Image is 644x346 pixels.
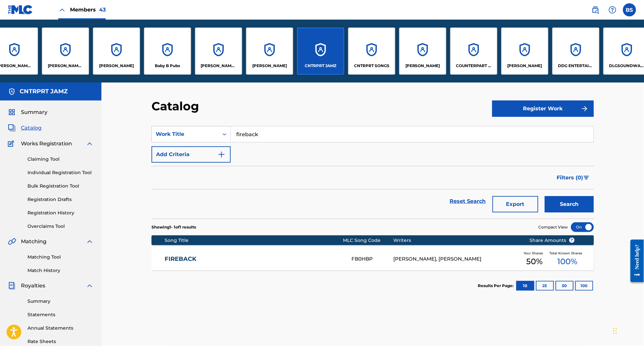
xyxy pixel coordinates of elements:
a: Public Search [589,3,602,16]
p: DAVID DRAKE [508,63,542,69]
img: filter [584,176,589,180]
a: Annual Statements [27,325,94,332]
button: Search [545,196,594,212]
div: Work Title [156,130,215,138]
a: Match History [27,267,94,274]
span: Your Shares [524,251,546,256]
a: CatalogCatalog [8,124,42,132]
a: Bulk Registration Tool [27,183,94,190]
img: expand [86,238,94,246]
img: help [609,6,617,14]
p: Andrew Laquan Arnett [99,63,134,69]
div: MLC Song Code [343,237,394,244]
button: Register Work [492,100,594,117]
img: Works Registration [8,140,16,148]
img: Close [58,6,66,14]
span: Members [70,6,106,13]
img: f7272a7cc735f4ea7f67.svg [581,105,589,113]
a: Accounts[PERSON_NAME] [501,27,548,75]
button: 100 [575,281,593,291]
button: 25 [536,281,554,291]
a: AccountsCOUNTERPART MUSIC [450,27,497,75]
a: Accounts[PERSON_NAME] [246,27,293,75]
img: Catalog [8,124,16,132]
iframe: Chat Widget [611,315,644,346]
span: Matching [21,238,46,246]
span: ? [569,238,575,243]
h5: CNTRPRT JAMZ [20,88,68,95]
span: Share Amounts [530,237,575,244]
span: Catalog [21,124,42,132]
p: CARL WAYNE MEEKINS [252,63,287,69]
img: MLC Logo [8,5,33,14]
a: SummarySummary [8,108,47,116]
button: 10 [516,281,534,291]
div: [PERSON_NAME], [PERSON_NAME] [394,255,520,263]
p: Showing 1 - 1 of 1 results [152,224,196,230]
div: FB0HBP [351,255,393,263]
button: Filters (0) [553,170,594,186]
div: Help [606,3,619,16]
div: Writers [394,237,520,244]
span: Filters ( 0 ) [557,174,583,182]
a: Summary [27,298,94,305]
p: DDG ENTERTAINMENT [558,63,594,69]
a: Rate Sheets [27,338,94,345]
button: 50 [556,281,574,291]
div: User Menu [623,3,636,16]
a: Accounts[PERSON_NAME] [399,27,446,75]
span: Total Known Shares [550,251,585,256]
a: Matching Tool [27,254,94,261]
a: Registration History [27,209,94,216]
p: CORY QUINTARD [405,63,440,69]
p: CNTRPRT JAMZ [305,63,337,69]
p: Brendan Michael St. Gelais Designee [201,63,237,69]
a: Accounts[PERSON_NAME] [93,27,140,75]
img: expand [86,140,94,148]
a: FIREBACK [165,255,343,263]
iframe: Resource Center [626,234,644,287]
p: Results Per Page: [478,283,515,289]
img: Matching [8,238,16,246]
a: Accounts[PERSON_NAME]. Gelais Designee [195,27,242,75]
form: Search Form [152,126,594,219]
a: AccountsBaby B Pubs [144,27,191,75]
a: Accounts[PERSON_NAME] [PERSON_NAME] PUBLISHING DESIGNEE [42,27,89,75]
span: Works Registration [21,140,72,148]
span: 43 [99,7,106,13]
p: COUNTERPART MUSIC [456,63,492,69]
a: Claiming Tool [27,156,94,163]
a: AccountsCNTRPRT SONGS [348,27,395,75]
a: Statements [27,311,94,318]
img: Accounts [8,88,16,96]
a: AccountsDDG ENTERTAINMENT [552,27,599,75]
span: Royalties [21,282,45,290]
span: 50 % [527,256,543,267]
img: 9d2ae6d4665cec9f34b9.svg [218,151,225,158]
a: Overclaims Tool [27,223,94,230]
button: Export [492,196,538,212]
p: CNTRPRT SONGS [354,63,389,69]
p: AMANDA GRACE SUDANO RAMIREZ PUBLISHING DESIGNEE [48,63,83,69]
img: search [592,6,599,14]
p: Baby B Pubs [155,63,180,69]
button: Add Criteria [152,146,231,163]
img: Royalties [8,282,16,290]
div: Song Title [165,237,343,244]
span: Compact View [539,224,568,230]
span: 100 % [557,256,577,267]
img: expand [86,282,94,290]
a: Reset Search [447,194,489,209]
img: Summary [8,108,16,116]
h2: Catalog [152,99,202,114]
a: Registration Drafts [27,196,94,203]
a: Individual Registration Tool [27,169,94,176]
span: Summary [21,108,47,116]
a: AccountsCNTRPRT JAMZ [297,27,344,75]
div: Drag [613,321,617,341]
